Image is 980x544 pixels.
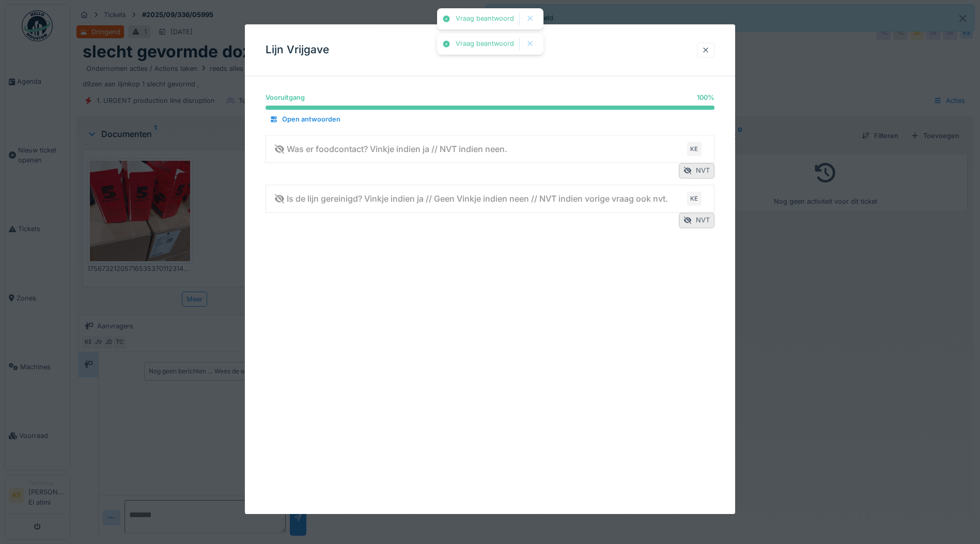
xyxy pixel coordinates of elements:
[266,106,714,110] progress: 100 %
[266,93,305,102] div: Vooruitgang
[456,40,514,49] div: Vraag beantwoord
[270,140,710,159] summary: Was er foodcontact? Vinkje indien ja // NVT indien neen.KE
[270,189,710,208] summary: Is de lijn gereinigd? Vinkje indien ja // Geen Vinkje indien neen // NVT indien vorige vraag ook ...
[456,14,514,23] div: Vraag beantwoord
[687,142,702,156] div: KE
[679,163,714,178] div: NVT
[266,113,345,127] div: Open antwoorden
[697,93,714,102] div: 100 %
[266,43,329,56] h3: Lijn Vrijgave
[687,191,702,206] div: KE
[274,192,668,205] div: Is de lijn gereinigd? Vinkje indien ja // Geen Vinkje indien neen // NVT indien vorige vraag ook ...
[274,143,507,155] div: Was er foodcontact? Vinkje indien ja // NVT indien neen.
[679,213,714,228] div: NVT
